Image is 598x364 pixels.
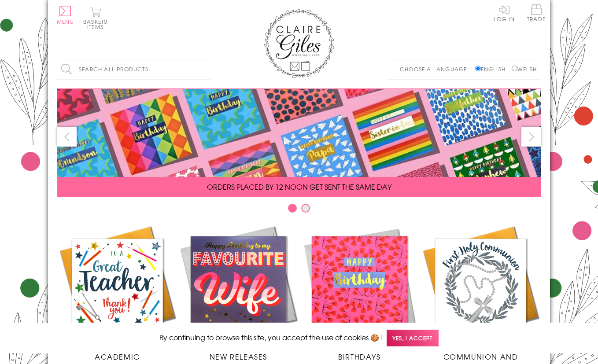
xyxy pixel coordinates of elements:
input: English [475,66,481,71]
input: Search all products [57,59,211,79]
span: 0 items [87,18,107,31]
span: ORDERS PLACED BY 12 NOON GET SENT THE SAME DAY [207,181,391,192]
div: Carousel Pagination [57,203,541,217]
span: Birthdays [338,351,380,362]
a: Trade [527,4,546,23]
a: New Releases [178,224,299,362]
span: Menu [57,18,74,26]
span: Yes, I accept [387,330,439,347]
a: Birthdays [299,224,420,362]
button: Menu [57,6,74,24]
label: English [475,65,510,73]
span: New Releases [210,351,267,362]
input: Search [202,59,211,79]
button: Carousel Page 2 [301,204,310,213]
button: Basket0 items [83,7,107,29]
a: Log In [494,4,515,22]
button: next [521,127,541,147]
img: Claire Giles Greetings Cards [264,9,334,78]
a: Academic [57,224,178,362]
label: Welsh [512,65,537,73]
button: prev [57,127,77,147]
input: Welsh [512,66,517,71]
span: Trade [527,4,546,22]
p: Choose a language: [400,65,473,73]
span: Academic [95,351,140,362]
button: Carousel Page 1 (Current Slide) [288,204,297,213]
